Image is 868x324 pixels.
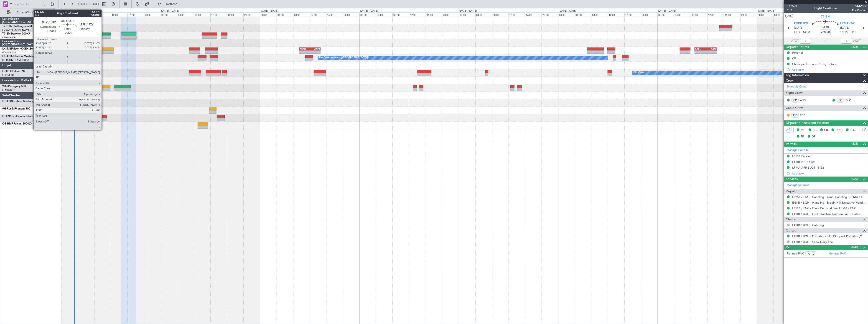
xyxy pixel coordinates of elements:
[794,30,802,35] span: ETOT
[800,113,810,117] a: FDB
[828,252,846,256] a: Manage PAX
[852,8,866,12] span: Pos Charter
[787,148,809,152] a: Manage Permits
[792,172,866,175] div: Add new
[2,70,25,73] a: F-HECDFalcon 7X
[824,128,828,132] span: CR
[2,85,11,88] span: 9H-LPZ
[177,12,194,17] div: 04:00
[786,142,797,147] span: Permits
[792,212,866,216] a: EGKB / BQH - Fuel - Weston Aviation Fuel - EGKB / BQH
[800,98,810,102] a: AUG
[2,32,11,35] span: T7-EMI
[740,12,757,17] div: 20:00
[2,115,16,118] span: OO-NSG S
[786,177,798,182] span: Services
[792,39,799,43] span: ATOT
[786,90,803,96] span: Flight Crew
[706,51,717,53] div: -
[786,217,797,222] span: Charter
[786,189,798,194] span: Dispatch
[343,12,359,17] div: 20:00
[360,9,378,13] div: [DATE] - [DATE]
[849,30,856,35] span: ELDT
[2,88,15,92] a: LFMD/CEQ
[695,48,706,50] div: EGPH
[2,47,38,50] a: LX-INBFalcon 900EX EASy II
[706,48,717,50] div: ORER
[850,128,855,132] span: FFC
[310,12,326,17] div: 12:00
[792,68,866,72] div: Add new
[459,9,477,13] div: [DATE] - [DATE]
[127,12,144,17] div: 16:00
[803,30,810,35] span: 14:30
[812,135,816,139] span: DP
[786,78,794,83] span: Crew
[801,128,805,132] span: MF
[2,51,16,54] a: EDLW/DTM
[837,98,844,103] div: FO
[786,228,796,233] span: Others
[558,12,575,17] div: 00:00
[2,122,13,125] span: OE-HMR
[853,39,861,43] span: ALDT
[559,9,576,13] div: [DATE] - [DATE]
[227,12,244,17] div: 16:00
[814,6,838,11] div: Flight Confirmed
[442,12,459,17] div: 20:00
[12,11,48,14] span: Only With Activity
[786,73,809,78] span: Leg Information
[161,9,179,13] div: [DATE] - [DATE]
[792,166,824,169] div: LPMA ARR SLOT 1815z
[326,12,343,17] div: 16:00
[591,12,608,17] div: 08:00
[492,12,509,17] div: 08:00
[845,98,856,102] a: OLC
[835,128,842,132] span: DFC,
[14,1,40,7] input: Trip Number
[634,70,644,76] div: No Crew
[787,8,797,12] span: P1/3
[575,12,591,17] div: 04:00
[840,21,855,26] span: LPMA FNC
[801,135,804,139] span: FP
[2,73,14,77] a: LFPB/LBG
[2,85,26,88] a: 9H-LPZLegacy 500
[261,9,278,13] div: [DATE] - [DATE]
[155,0,183,8] button: Refresh
[2,122,32,125] a: OE-HMRFalcon 2000LX
[786,45,809,50] span: Dispatch To-Dos
[2,25,13,28] span: T7-DYN
[260,12,277,17] div: 00:00
[695,51,706,53] div: -
[791,98,799,103] div: CP
[821,14,831,19] span: T7-EMI
[5,9,49,16] button: Only With Activity
[61,12,78,17] div: 00:00
[293,12,310,17] div: 08:00
[111,12,127,17] div: 12:00
[426,12,442,17] div: 16:00
[786,105,803,111] span: Cabin Crew
[459,12,475,17] div: 00:00
[161,12,177,17] div: 00:00
[792,195,866,199] a: LPMA / FNC - Handling - Omni Handling - LPMA / FNC
[757,12,774,17] div: 00:00
[319,55,369,61] div: No Crew Antwerp ([GEOGRAPHIC_DATA])
[277,12,293,17] div: 04:00
[794,21,810,26] span: EGKB BQH
[787,252,804,256] label: Planned PAX
[2,107,14,110] span: 9H-FLYIN
[792,240,833,244] a: EGKB / BQH - Crew Daily Fee
[310,48,320,50] div: ORER
[475,12,492,17] div: 04:00
[77,2,99,6] span: [DATE] - [DATE]
[2,55,13,58] span: LX-AOA
[852,45,858,49] span: (3/3)
[800,38,811,44] input: --:--
[608,12,624,17] div: 12:00
[792,154,812,158] div: LPMA Parking
[78,12,94,17] div: 04:00
[792,223,824,227] a: EGKB / BQH - Catering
